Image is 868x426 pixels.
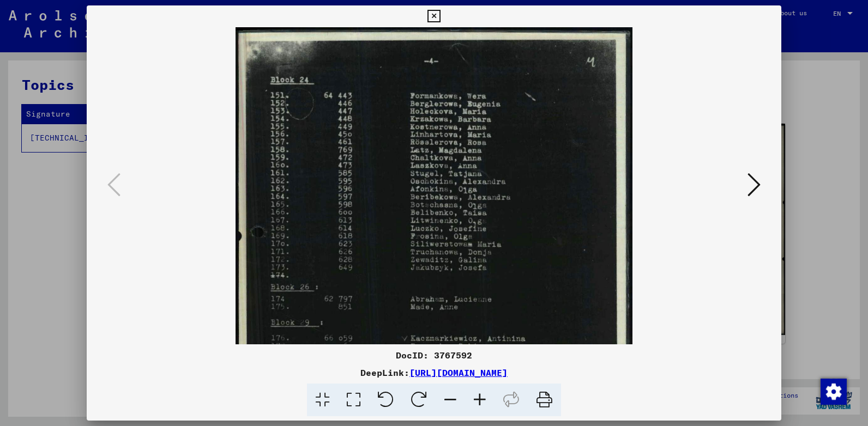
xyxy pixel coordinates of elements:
div: DeepLink: [87,366,781,379]
div: DocID: 3767592 [87,349,781,362]
div: Change consent [820,378,846,404]
img: Change consent [821,379,847,405]
a: [URL][DOMAIN_NAME] [409,367,508,378]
